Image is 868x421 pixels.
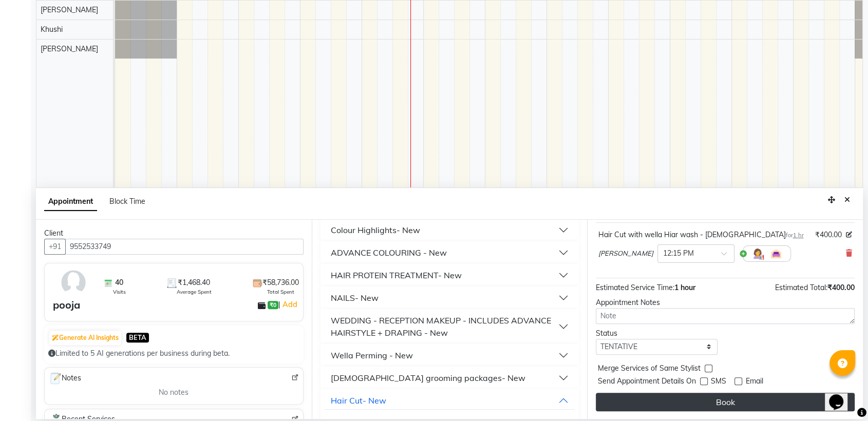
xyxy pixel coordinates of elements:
[596,393,855,411] button: Book
[41,25,63,34] span: Khushi
[827,283,855,292] span: ₹400.00
[792,232,803,239] span: 1 hr
[44,228,304,239] div: Client
[825,380,858,411] iframe: chat widget
[331,314,559,339] div: WEDDING - RECEPTION MAKEUP - INCLUDES ADVANCE HAIRSTYLE + DRAPING - New
[815,229,842,240] span: ₹400.00
[268,301,278,309] span: ₹0
[53,297,80,313] div: pooja
[113,288,126,296] span: Visits
[770,247,782,260] img: Interior.png
[598,248,653,259] span: [PERSON_NAME]
[280,298,298,311] a: Add
[48,348,299,359] div: Limited to 5 AI generations per business during beta.
[598,229,803,240] div: Hair Cut with wella Hiar wash - [DEMOGRAPHIC_DATA]
[598,376,696,389] span: Send Appointment Details On
[331,349,413,361] div: Wella Perming - New
[840,192,855,208] button: Close
[325,391,575,410] button: Hair Cut- New
[331,292,379,304] div: NAILS- New
[262,277,299,288] span: ₹58,736.00
[325,221,575,239] button: Colour Highlights- New
[49,331,121,345] button: Generate AI Insights
[267,288,294,296] span: Total Spent
[331,269,462,281] div: HAIR PROTEIN TREATMENT- New
[331,372,525,384] div: [DEMOGRAPHIC_DATA] grooming packages- New
[44,193,97,211] span: Appointment
[711,376,726,389] span: SMS
[325,289,575,307] button: NAILS- New
[331,224,420,236] div: Colour Highlights- New
[775,283,827,292] span: Estimated Total:
[109,197,145,206] span: Block Time
[785,232,803,239] small: for
[325,346,575,365] button: Wella Perming - New
[751,247,764,260] img: Hairdresser.png
[674,283,695,292] span: 1 hour
[44,239,66,255] button: +91
[846,232,852,238] i: Edit price
[325,266,575,284] button: HAIR PROTEIN TREATMENT- New
[325,243,575,262] button: ADVANCE COLOURING - New
[41,44,98,53] span: [PERSON_NAME]
[177,288,212,296] span: Average Spent
[278,298,298,311] span: |
[598,363,701,376] span: Merge Services of Same Stylist
[596,297,855,308] div: Appointment Notes
[178,277,210,288] span: ₹1,468.40
[596,283,674,292] span: Estimated Service Time:
[325,311,575,342] button: WEDDING - RECEPTION MAKEUP - INCLUDES ADVANCE HAIRSTYLE + DRAPING - New
[596,328,718,339] div: Status
[325,369,575,387] button: [DEMOGRAPHIC_DATA] grooming packages- New
[41,5,98,14] span: [PERSON_NAME]
[59,267,88,297] img: avatar
[331,246,447,259] div: ADVANCE COLOURING - New
[49,372,81,385] span: Notes
[126,333,149,342] span: BETA
[745,376,763,389] span: Email
[115,277,123,288] span: 40
[159,387,188,398] span: No notes
[331,394,386,407] div: Hair Cut- New
[65,239,304,255] input: Search by Name/Mobile/Email/Code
